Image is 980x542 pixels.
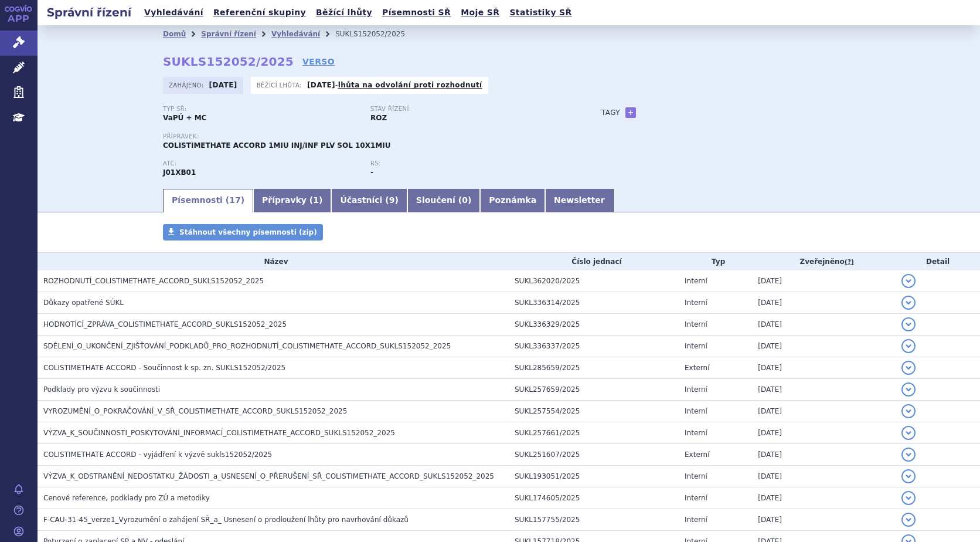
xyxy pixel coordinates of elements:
button: detail [901,296,916,310]
h3: Tagy [601,106,620,120]
span: 9 [389,195,395,205]
td: [DATE] [752,487,896,509]
span: HODNOTÍCÍ_ZPRÁVA_COLISTIMETHATE_ACCORD_SUKLS152052_2025 [43,320,287,328]
td: SUKL251607/2025 [509,444,679,466]
button: detail [901,382,916,397]
span: SDĚLENÍ_O_UKONČENÍ_ZJIŠŤOVÁNÍ_PODKLADŮ_PRO_ROZHODNUTÍ_COLISTIMETHATE_ACCORD_SUKLS152052_2025 [43,342,451,350]
a: Referenční skupiny [210,5,309,21]
p: Typ SŘ: [163,106,359,113]
td: SUKL362020/2025 [509,270,679,292]
td: [DATE] [752,466,896,487]
a: Poznámka [480,189,545,212]
button: detail [901,448,916,462]
span: Běžící lhůta: [257,80,304,90]
a: Stáhnout všechny písemnosti (zip) [163,224,323,240]
span: Externí [685,450,709,459]
span: Interní [685,342,707,350]
a: Běžící lhůty [312,5,376,21]
strong: VaPÚ + MC [163,114,206,122]
span: Interní [685,516,707,524]
span: Zahájeno: [169,80,206,90]
strong: KOLISTIN [163,168,196,177]
td: [DATE] [752,270,896,292]
td: [DATE] [752,357,896,379]
span: ROZHODNUTÍ_COLISTIMETHATE_ACCORD_SUKLS152052_2025 [43,277,264,285]
a: Písemnosti SŘ [379,5,454,21]
span: Interní [685,429,707,437]
td: [DATE] [752,422,896,444]
strong: [DATE] [307,81,335,89]
span: COLISTIMETHATE ACCORD - vyjádření k výzvě sukls152052/2025 [43,450,272,459]
th: Detail [896,253,980,270]
span: COLISTIMETHATE ACCORD 1MIU INJ/INF PLV SOL 10X1MIU [163,141,390,150]
strong: SUKLS152052/2025 [163,55,294,69]
a: Newsletter [545,189,614,212]
button: detail [901,274,916,288]
td: SUKL174605/2025 [509,487,679,509]
button: detail [901,513,916,527]
h2: Správní řízení [38,4,141,21]
a: Domů [163,30,186,38]
p: ATC: [163,160,359,167]
button: detail [901,317,916,331]
td: SUKL336329/2025 [509,314,679,336]
a: + [625,107,636,118]
td: [DATE] [752,292,896,314]
span: Interní [685,277,707,285]
td: [DATE] [752,444,896,466]
p: Stav řízení: [370,106,566,113]
a: lhůta na odvolání proti rozhodnutí [338,81,482,89]
a: Správní řízení [201,30,256,38]
button: detail [901,339,916,353]
a: Účastníci (9) [331,189,407,212]
a: Přípravky (1) [253,189,331,212]
strong: - [370,168,373,177]
td: SUKL336314/2025 [509,292,679,314]
span: Externí [685,364,709,372]
td: [DATE] [752,401,896,422]
button: detail [901,491,916,505]
p: RS: [370,160,566,167]
span: Interní [685,320,707,328]
span: Stáhnout všechny písemnosti (zip) [179,228,317,236]
a: Statistiky SŘ [506,5,575,21]
a: Vyhledávání [141,5,207,21]
span: 1 [313,195,319,205]
span: 0 [462,195,468,205]
td: SUKL193051/2025 [509,466,679,487]
td: [DATE] [752,509,896,531]
strong: ROZ [370,114,387,122]
span: Interní [685,385,707,394]
td: [DATE] [752,379,896,401]
span: VYROZUMĚNÍ_O_POKRAČOVÁNÍ_V_SŘ_COLISTIMETHATE_ACCORD_SUKLS152052_2025 [43,407,347,415]
td: SUKL336337/2025 [509,336,679,357]
a: VERSO [302,56,335,67]
a: Vyhledávání [271,30,320,38]
span: Důkazy opatřené SÚKL [43,299,124,307]
li: SUKLS152052/2025 [335,25,420,43]
strong: [DATE] [209,81,237,89]
td: SUKL285659/2025 [509,357,679,379]
a: Moje SŘ [457,5,503,21]
th: Zveřejněno [752,253,896,270]
td: SUKL257659/2025 [509,379,679,401]
p: - [307,80,482,90]
span: COLISTIMETHATE ACCORD - Součinnost k sp. zn. SUKLS152052/2025 [43,364,285,372]
button: detail [901,361,916,375]
a: Sloučení (0) [407,189,480,212]
span: Interní [685,472,707,480]
abbr: (?) [845,258,854,266]
th: Typ [679,253,752,270]
td: [DATE] [752,314,896,336]
button: detail [901,469,916,483]
td: SUKL257661/2025 [509,422,679,444]
span: VÝZVA_K_ODSTRANĚNÍ_NEDOSTATKU_ŽÁDOSTI_a_USNESENÍ_O_PŘERUŠENÍ_SŘ_COLISTIMETHATE_ACCORD_SUKLS152052... [43,472,494,480]
button: detail [901,426,916,440]
td: [DATE] [752,336,896,357]
td: SUKL157755/2025 [509,509,679,531]
th: Název [38,253,509,270]
span: Podklady pro výzvu k součinnosti [43,385,160,394]
span: VÝZVA_K_SOUČINNOSTI_POSKYTOVÁNÍ_INFORMACÍ_COLISTIMETHATE_ACCORD_SUKLS152052_2025 [43,429,395,437]
a: Písemnosti (17) [163,189,253,212]
span: 17 [229,195,240,205]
